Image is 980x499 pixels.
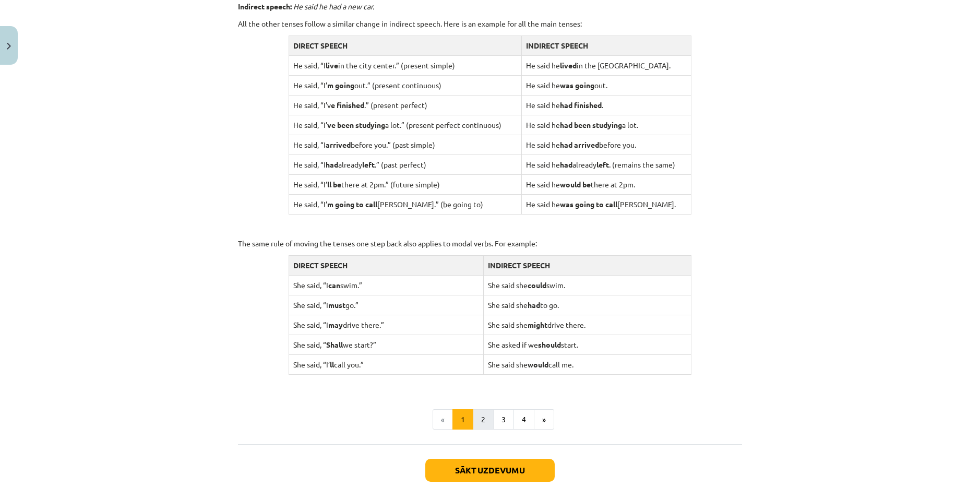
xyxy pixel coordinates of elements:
td: He said, “I before you.” (past simple) [289,135,521,155]
strong: m going to call [327,199,377,209]
strong: lived [560,61,577,70]
td: He said he in the [GEOGRAPHIC_DATA]. [521,55,691,75]
button: 2 [473,409,494,430]
td: She said she call me. [483,354,691,374]
td: He said he [PERSON_NAME]. [521,194,691,214]
strong: ll [330,360,334,369]
strong: left [362,160,375,169]
strong: live [326,61,338,70]
strong: must [328,300,345,310]
p: The same rule of moving the tenses one step back also applies to modal verbs. For example: [238,238,742,249]
td: She said she swim. [483,275,691,295]
strong: left [596,160,609,169]
td: He said, “I’v .” (present perfect) [289,95,521,115]
td: She said she drive there. [483,315,691,335]
strong: m going [327,80,354,90]
td: He said he there at 2pm. [521,174,691,194]
button: 1 [452,409,473,430]
strong: had finished [560,100,602,110]
td: He said he out. [521,75,691,95]
td: He said, “I’ there at 2pm.” (future simple) [289,174,521,194]
nav: Page navigation example [238,409,742,430]
strong: could [528,280,546,290]
td: He said he . [521,95,691,115]
td: She said she to go. [483,295,691,315]
strong: should [538,340,561,349]
strong: arrived [326,140,351,149]
strong: had been studying [560,120,622,129]
td: He said, “I in the city center.” (present simple) [289,55,521,75]
td: He said, “I’ [PERSON_NAME].” (be going to) [289,194,521,214]
td: INDIRECT SPEECH [483,255,691,275]
td: He said he before you. [521,135,691,155]
strong: was going [560,80,594,90]
td: DIRECT SPEECH [289,255,483,275]
strong: can [328,280,340,290]
strong: might [528,320,547,329]
td: He said, “I’ a lot.” (present perfect continuous) [289,115,521,135]
img: icon-close-lesson-0947bae3869378f0d4975bcd49f059093ad1ed9edebbc8119c70593378902aed.svg [7,43,11,50]
strong: was going to call [560,199,617,209]
td: She asked if we start. [483,335,691,354]
td: He said he a lot. [521,115,691,135]
strong: Indirect speech: [238,2,292,11]
strong: had [326,160,338,169]
td: INDIRECT SPEECH [521,35,691,55]
button: 3 [493,409,514,430]
strong: e finished [331,100,364,110]
strong: may [328,320,343,329]
strong: had [528,300,540,310]
strong: would be [560,180,591,189]
td: She said, “I go.” [289,295,483,315]
td: She said, “I swim.” [289,275,483,295]
strong: ll be [327,180,341,189]
button: Sākt uzdevumu [425,459,555,482]
strong: had [560,160,572,169]
strong: ve been studying [327,120,385,129]
td: She said, “I’ call you.” [289,354,483,374]
td: He said he already . (remains the same) [521,155,691,174]
button: » [534,409,554,430]
td: He said, “I already .” (past perfect) [289,155,521,174]
button: 4 [513,409,534,430]
td: DIRECT SPEECH [289,35,521,55]
td: She said, “ we start?” [289,335,483,354]
td: She said, “I drive there.” [289,315,483,335]
td: He said, “I’ out.” (present continuous) [289,75,521,95]
strong: would [528,360,548,369]
strong: Shall [326,340,343,349]
p: All the other tenses follow a similar change in indirect speech. Here is an example for all the m... [238,18,742,29]
strong: had arrived [560,140,599,149]
em: He said he had a new car. [293,2,374,11]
